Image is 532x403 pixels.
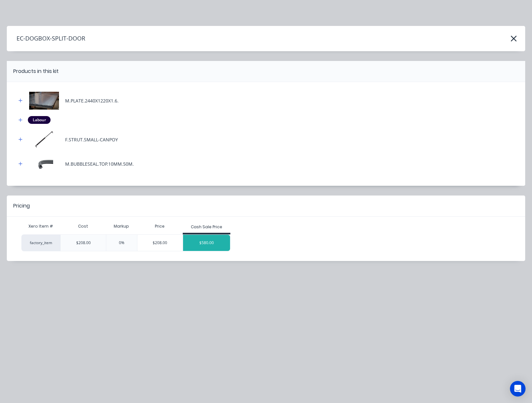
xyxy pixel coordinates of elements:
div: Pricing [13,202,30,210]
img: F.STRUT.SMALL-CANPOY [28,131,60,148]
div: Xero Item # [21,220,60,233]
div: M.BUBBLESEAL.TOP.10MM.50M. [65,160,134,167]
img: M.PLATE.2440X1220X1.6. [28,92,60,110]
div: Price [137,220,183,233]
div: $208.00 [137,235,183,251]
div: Markup [106,220,137,233]
div: M.PLATE.2440X1220X1.6. [65,97,119,104]
div: Cash Sale Price [191,224,222,230]
img: M.BUBBLESEAL.TOP.10MM.50M. [28,155,60,173]
div: Cost [60,220,106,233]
div: Products in this kit [13,67,59,75]
div: $580.00 [183,235,230,251]
div: Labour [28,116,51,124]
div: factory_item [21,234,60,251]
div: 0% [106,234,137,251]
div: $208.00 [60,234,106,251]
h4: EC-DOGBOX-SPLIT-DOOR [7,32,85,45]
div: F.STRUT.SMALL-CANPOY [65,136,118,143]
div: Open Intercom Messenger [510,381,526,397]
